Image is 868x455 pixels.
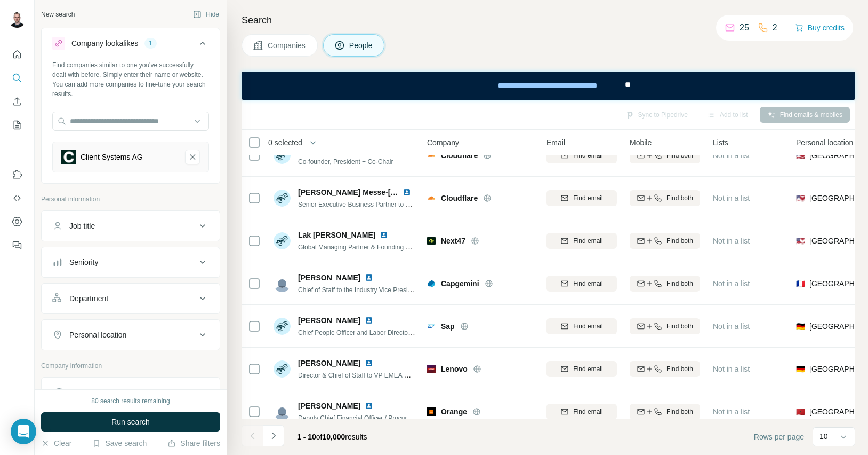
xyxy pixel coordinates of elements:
[427,322,436,331] img: Logo of Sap
[69,293,108,304] div: Department
[666,321,693,331] span: Find both
[427,237,436,245] img: Logo of Next47
[573,193,602,203] span: Find email
[666,407,693,417] span: Find both
[546,137,565,148] span: Email
[42,213,220,239] button: Job title
[441,406,467,417] span: Orange
[349,40,374,51] span: People
[546,233,617,249] button: Find email
[41,438,71,449] button: Clear
[380,231,388,239] img: LinkedIn logo
[365,316,373,325] img: LinkedIn logo
[809,236,866,246] span: [GEOGRAPHIC_DATA]
[9,165,26,184] button: Use Surfe on LinkedIn
[427,194,436,202] img: Logo of Cloudflare
[42,30,220,60] button: Company lookalikes1
[41,361,220,371] p: Company information
[546,190,617,206] button: Find email
[713,365,750,373] span: Not in a list
[268,137,302,148] span: 0 selected
[242,72,855,100] iframe: Banner
[809,193,866,203] span: [GEOGRAPHIC_DATA]
[69,387,101,398] div: Company
[274,275,291,292] img: Avatar
[630,190,700,206] button: Find both
[92,438,147,449] button: Save search
[573,236,602,246] span: Find email
[713,237,750,245] span: Not in a list
[630,361,700,377] button: Find both
[263,425,284,446] button: Navigate to next page
[630,276,700,292] button: Find both
[573,279,602,288] span: Find email
[809,406,866,417] span: [GEOGRAPHIC_DATA]
[427,407,436,416] img: Logo of Orange
[298,328,503,336] span: Chief People Officer and Labor Director, Member of the Executive Board
[298,188,451,197] span: [PERSON_NAME] Messe-[PERSON_NAME]
[11,419,36,444] div: Open Intercom Messenger
[298,158,393,166] span: Co-founder, President + Co-Chair
[61,150,76,164] img: Client Systems AG-logo
[41,412,220,432] button: Run search
[52,60,209,99] div: Find companies similar to one you've successfully dealt with before. Simply enter their name or w...
[666,364,693,374] span: Find both
[9,92,26,111] button: Enrich CSV
[630,318,700,334] button: Find both
[796,406,805,417] span: 🇲🇦
[546,318,617,334] button: Find email
[69,330,126,340] div: Personal location
[9,115,26,135] button: My lists
[796,193,805,203] span: 🇺🇸
[9,212,26,231] button: Dashboard
[796,137,853,148] span: Personal location
[9,45,26,64] button: Quick start
[298,272,360,283] span: [PERSON_NAME]
[298,242,419,251] span: Global Managing Partner & Founding CEO
[441,278,479,289] span: Capgemini
[754,432,804,442] span: Rows per page
[42,249,220,275] button: Seniority
[69,221,95,231] div: Job title
[274,190,291,207] img: Avatar
[42,322,220,348] button: Personal location
[819,431,828,442] p: 10
[144,38,157,48] div: 1
[298,413,515,422] span: Deputy Chief Financial Officer / Procurement & Sales Administration Director
[9,11,26,28] img: Avatar
[274,360,291,378] img: Avatar
[427,365,436,373] img: Logo of Lenovo
[630,137,652,148] span: Mobile
[441,321,455,332] span: Sap
[298,200,479,208] span: Senior Executive Business Partner to Co-founder and President
[167,438,220,449] button: Share filters
[666,236,693,246] span: Find both
[740,21,749,34] p: 25
[713,194,750,202] span: Not in a list
[546,404,617,420] button: Find email
[796,278,805,289] span: 🇫🇷
[9,189,26,208] button: Use Surfe API
[796,364,805,374] span: 🇩🇪
[441,193,478,203] span: Cloudflare
[809,278,866,289] span: [GEOGRAPHIC_DATA]
[795,20,845,35] button: Buy credits
[573,321,602,331] span: Find email
[809,321,866,332] span: [GEOGRAPHIC_DATA]
[242,13,855,28] h4: Search
[81,152,143,162] div: Client Systems AG
[713,322,750,331] span: Not in a list
[91,396,170,406] div: 80 search results remaining
[809,364,866,374] span: [GEOGRAPHIC_DATA]
[796,236,805,246] span: 🇺🇸
[316,433,323,441] span: of
[111,417,150,427] span: Run search
[713,151,750,160] span: Not in a list
[9,236,26,255] button: Feedback
[365,359,373,367] img: LinkedIn logo
[69,257,98,268] div: Seniority
[713,407,750,416] span: Not in a list
[573,364,602,374] span: Find email
[297,433,316,441] span: 1 - 10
